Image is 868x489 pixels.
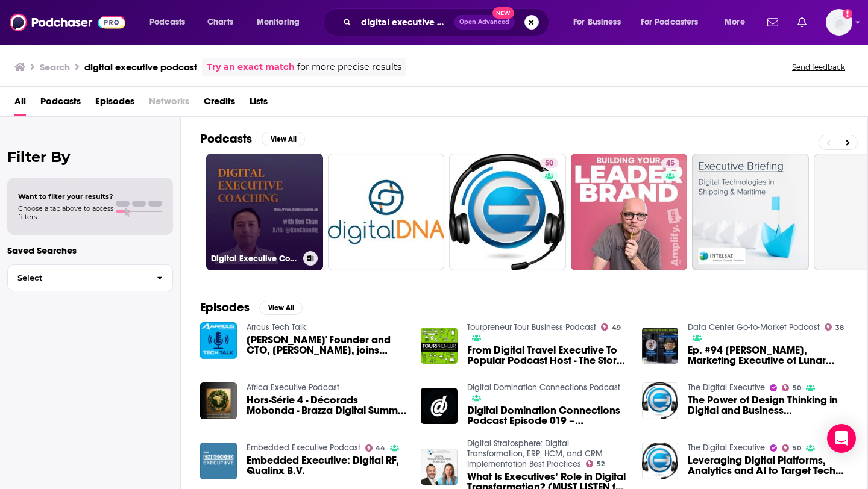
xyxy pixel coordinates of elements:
[248,13,315,32] button: open menu
[641,14,699,31] span: For Podcasters
[545,158,553,170] span: 50
[467,382,620,393] a: Digital Domination Connections Podcast
[247,443,360,453] a: Embedded Executive Podcast
[247,382,339,393] a: Africa Executive Podcast
[200,300,303,315] a: EpisodesView All
[247,455,407,476] a: Embedded Executive: Digital RF, Qualinx B.V.
[297,60,401,74] span: for more precise results
[454,15,515,30] button: Open AdvancedNew
[257,14,300,31] span: Monitoring
[376,446,385,451] span: 44
[365,444,386,452] a: 44
[642,382,679,419] img: The Power of Design Thinking in Digital and Business Transformation with Executive John Gomez | E...
[826,9,852,36] span: Logged in as notablypr2
[14,92,26,116] a: All
[200,382,237,419] a: Hors-Série 4 - Décorads Mobonda - Brazza Digital Summit - Opportunités Offertes par le Digital...
[467,405,627,426] span: Digital Domination Connections Podcast Episode 019 – [PERSON_NAME] -Executive Director- New Hope ...
[763,12,783,33] a: Show notifications dropdown
[335,8,561,36] div: Search podcasts, credits, & more...
[688,345,848,366] span: Ep. #94 [PERSON_NAME], Marketing Executive of Lunar Digital | Data Center Go-to-Market Podcast
[247,395,407,416] a: Hors-Série 4 - Décorads Mobonda - Brazza Digital Summit - Opportunités Offertes par le Digital...
[835,325,844,331] span: 38
[10,11,125,34] img: Podchaser - Follow, Share and Rate Podcasts
[421,388,458,425] img: Digital Domination Connections Podcast Episode 019 – David Leonard -Executive Director- New Hope ...
[40,92,81,116] a: Podcasts
[8,274,147,282] span: Select
[782,384,801,391] a: 50
[793,446,801,451] span: 50
[782,444,801,452] a: 50
[18,192,113,201] span: Want to filter your results?
[492,7,514,19] span: New
[211,254,298,264] h3: Digital Executive Coaching Podcast
[206,154,323,270] a: Digital Executive Coaching Podcast
[826,9,852,36] button: Show profile menu
[586,460,605,467] a: 52
[688,395,848,416] a: The Power of Design Thinking in Digital and Business Transformation with Executive John Gomez | E...
[421,328,458,364] img: From Digital Travel Executive To Popular Podcast Host - The Story Behind Tourpreneur
[18,204,113,221] span: Choose a tab above to access filters.
[642,328,679,364] a: Ep. #94 Jake Doyle, Marketing Executive of Lunar Digital | Data Center Go-to-Market Podcast
[459,19,509,25] span: Open Advanced
[204,92,235,116] a: Credits
[207,14,233,31] span: Charts
[40,61,70,73] h3: Search
[688,382,765,393] a: The Digital Executive
[573,14,621,31] span: For Business
[467,322,596,332] a: Tourpreneur Tour Business Podcast
[7,148,173,166] h2: Filter By
[421,449,458,485] img: What Is Executives’ Role in Digital Transformation? (MUST LISTEN for Executives and Project Leaders)
[793,12,811,33] a: Show notifications dropdown
[827,424,856,453] div: Open Intercom Messenger
[247,335,407,355] a: Arrcus' Founder and CTO, Keyur Patel, joins Coruzant Technologies for the Digital Executive podcast
[7,244,173,256] p: Saved Searches
[200,13,241,32] a: Charts
[200,300,250,315] h2: Episodes
[449,154,566,270] a: 50
[725,14,745,31] span: More
[247,322,306,332] a: Arrcus Tech Talk
[200,322,237,359] img: Arrcus' Founder and CTO, Keyur Patel, joins Coruzant Technologies for the Digital Executive podcast
[597,461,605,467] span: 52
[688,455,848,476] span: Leveraging Digital Platforms, Analytics and AI to Target Tech Talent with Executive [PERSON_NAME]...
[642,443,679,479] img: Leveraging Digital Platforms, Analytics and AI to Target Tech Talent with Executive Christine Tar...
[141,13,201,32] button: open menu
[262,132,305,146] button: View All
[633,13,716,32] button: open menu
[467,438,603,469] a: Digital Stratosphere: Digital Transformation, ERP, HCM, and CRM Implementation Best Practices
[843,9,852,19] svg: Add a profile image
[7,264,173,291] button: Select
[601,323,621,331] a: 49
[612,325,621,331] span: 49
[826,9,852,36] img: User Profile
[688,455,848,476] a: Leveraging Digital Platforms, Analytics and AI to Target Tech Talent with Executive Christine Tar...
[467,345,627,366] a: From Digital Travel Executive To Popular Podcast Host - The Story Behind Tourpreneur
[688,443,765,453] a: The Digital Executive
[250,92,268,116] a: Lists
[84,61,197,73] h3: digital executive podcast
[200,131,252,146] h2: Podcasts
[356,13,454,32] input: Search podcasts, credits, & more...
[149,92,189,116] span: Networks
[95,92,134,116] a: Episodes
[571,154,688,270] a: 45
[565,13,636,32] button: open menu
[259,301,303,315] button: View All
[716,13,760,32] button: open menu
[247,335,407,355] span: [PERSON_NAME]' Founder and CTO, [PERSON_NAME], joins Coruzant Technologies for the Digital Execut...
[207,60,295,74] a: Try an exact match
